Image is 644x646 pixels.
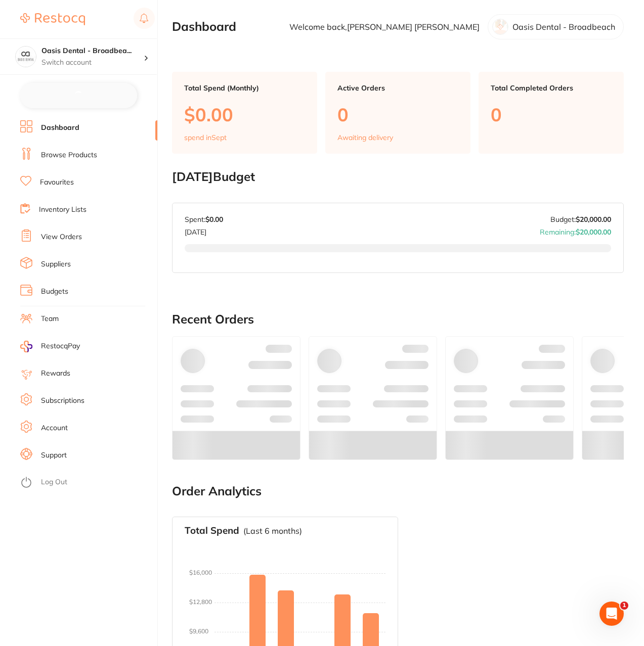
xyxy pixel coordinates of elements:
[243,526,302,535] p: (Last 6 months)
[41,150,97,160] a: Browse Products
[479,72,624,154] a: Total Completed Orders0
[337,104,458,125] p: 0
[185,525,239,536] h3: Total Spend
[41,46,144,56] h4: Oasis Dental - Broadbeach
[20,13,85,25] img: Restocq Logo
[184,84,305,92] p: Total Spend (Monthly)
[172,72,317,154] a: Total Spend (Monthly)$0.00spend inSept
[41,314,59,324] a: Team
[491,84,612,92] p: Total Completed Orders
[40,177,74,188] a: Favourites
[576,215,611,224] strong: $20,000.00
[172,484,624,498] h2: Order Analytics
[20,8,85,31] a: Restocq Logo
[20,341,32,352] img: RestocqPay
[41,341,80,351] span: RestocqPay
[41,123,79,133] a: Dashboard
[41,477,67,487] a: Log Out
[20,475,154,491] button: Log Out
[41,287,68,297] a: Budgets
[289,22,480,31] p: Welcome back, [PERSON_NAME] [PERSON_NAME]
[337,133,393,142] p: Awaiting delivery
[20,341,80,352] a: RestocqPay
[172,170,624,184] h2: [DATE] Budget
[41,368,70,379] a: Rewards
[41,450,67,460] a: Support
[337,84,458,92] p: Active Orders
[205,215,223,224] strong: $0.00
[41,396,84,406] a: Subscriptions
[185,215,223,223] p: Spent:
[325,72,470,154] a: Active Orders0Awaiting delivery
[41,232,82,242] a: View Orders
[41,423,68,433] a: Account
[550,215,611,223] p: Budget:
[620,602,628,610] span: 1
[184,133,227,142] p: spend in Sept
[491,104,612,125] p: 0
[41,259,71,269] a: Suppliers
[184,104,305,125] p: $0.00
[16,47,36,67] img: Oasis Dental - Broadbeach
[185,224,223,236] p: [DATE]
[41,58,144,68] p: Switch account
[172,312,624,327] h2: Recent Orders
[512,22,615,31] p: Oasis Dental - Broadbeach
[540,224,611,236] p: Remaining:
[576,227,611,237] strong: $20,000.00
[172,20,236,34] h2: Dashboard
[599,602,624,626] iframe: Intercom live chat
[39,205,87,215] a: Inventory Lists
